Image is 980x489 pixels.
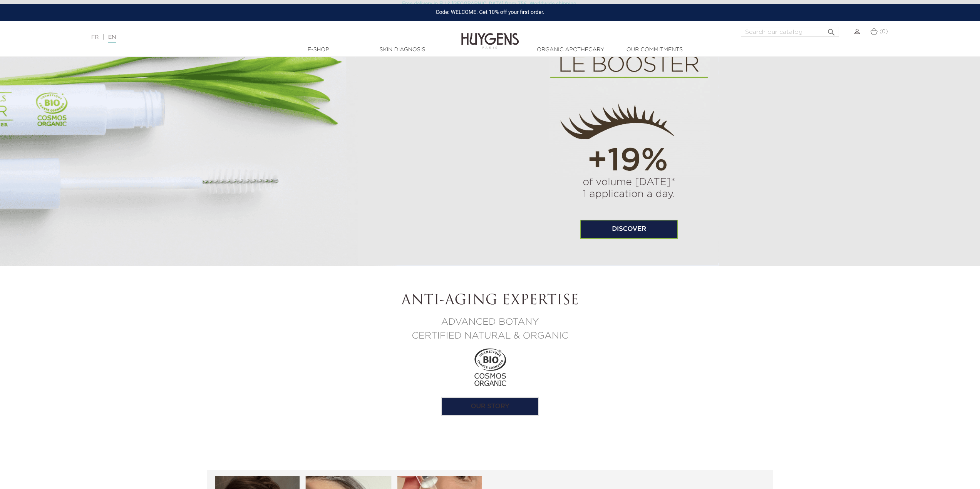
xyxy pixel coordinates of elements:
img: cils sourcils [549,31,710,177]
a: E-Shop [280,46,357,54]
a: Organic Apothecary [532,46,609,54]
div: | [87,33,402,42]
i:  [827,25,836,35]
a: Discover [580,220,678,239]
a: Our story [441,397,539,416]
button:  [824,25,838,35]
a: FR [91,35,99,40]
a: EN [108,35,116,43]
h2: anti-aging expertise [350,293,631,309]
img: Huygens [461,20,519,50]
a: Skin Diagnosis [364,46,441,54]
p: of volume [DATE]* 1 application a day. [549,177,710,200]
input: Search [741,27,839,37]
p: advanced botany certified natural & organic [350,315,631,343]
a: Our commitments [616,46,693,54]
img: cosmos_organic_logo_history.png [467,344,513,391]
span: (0) [879,29,888,34]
